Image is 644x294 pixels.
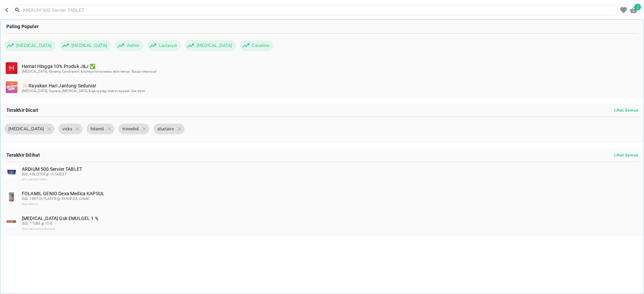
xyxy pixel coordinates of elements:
span: DUS, 4 BLISTER @ 15 TABLET [22,172,67,176]
div: Caladine [240,40,273,51]
img: bfd688bc-f21e-4dd5-9cdd-6666f983cfe6.svg [6,81,17,93]
span: folamil [87,124,108,134]
div: Asthin [115,40,143,51]
span: 2 [634,4,641,10]
div: Paling Populer [0,20,644,33]
span: trinodiol [118,124,143,134]
span: [MEDICAL_DATA] [193,40,236,51]
span: [MEDICAL_DATA] [67,40,111,51]
div: Terakhir Dicari [0,103,644,117]
span: [MEDICAL_DATA], Aspilets, [MEDICAL_DATA] & lainnya lagi diskon spesial. Cek disini [22,89,145,93]
div: [MEDICAL_DATA] [60,40,111,51]
div: Lactacyd [147,40,181,51]
span: [MEDICAL_DATA], Mylanta, Combantrin, & lainnya kini tersedia lebih hemat. Buruan checkout! [22,70,157,73]
span: Caladine [248,40,273,51]
span: DUS, 1 TUBE @ 10 G [22,222,52,225]
span: Glaxo Wellcome Indonesia [22,227,54,230]
div: [MEDICAL_DATA] [4,124,54,134]
span: [MEDICAL_DATA] [4,124,48,134]
div: vicks [58,124,83,134]
div: trinodiol [118,124,149,134]
p: Lihat Semua [614,107,638,113]
div: Hemat Hingga 10% Produk J&J ✅ [22,64,638,74]
span: DUS, 1 BOTOL PLASTIK @ 30 KAPSUL LUNAK [22,197,89,201]
div: ✨ Rayakan Hari Jantung Sedunia! [22,83,638,94]
p: Lihat Semua [614,152,638,158]
div: [MEDICAL_DATA] [4,40,56,51]
button: 2 [629,5,639,15]
div: FOLAMIL GENIO Dexa Medica KAPSUL [22,191,638,207]
span: [MEDICAL_DATA] [12,40,56,51]
span: Dexa Medica [22,203,38,206]
div: [MEDICAL_DATA] [185,40,236,51]
img: 912b5eae-79d3-4747-a2ee-fd2e70673e18.svg [6,62,17,74]
span: LES LABORATORIES [22,178,47,181]
div: [MEDICAL_DATA] Gsk EMULGEL 1 % [22,216,638,232]
span: aluclaire [153,124,178,134]
span: Asthin [123,40,143,51]
input: ARDIUM 500 Servier TABLET [22,7,617,14]
div: Terakhir Dilihat [0,148,644,162]
div: aluclaire [153,124,184,134]
div: folamil [87,124,114,134]
span: Lactacyd [155,40,181,51]
span: vicks [58,124,76,134]
div: ARDIUM 500 Servier TABLET [22,166,638,182]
